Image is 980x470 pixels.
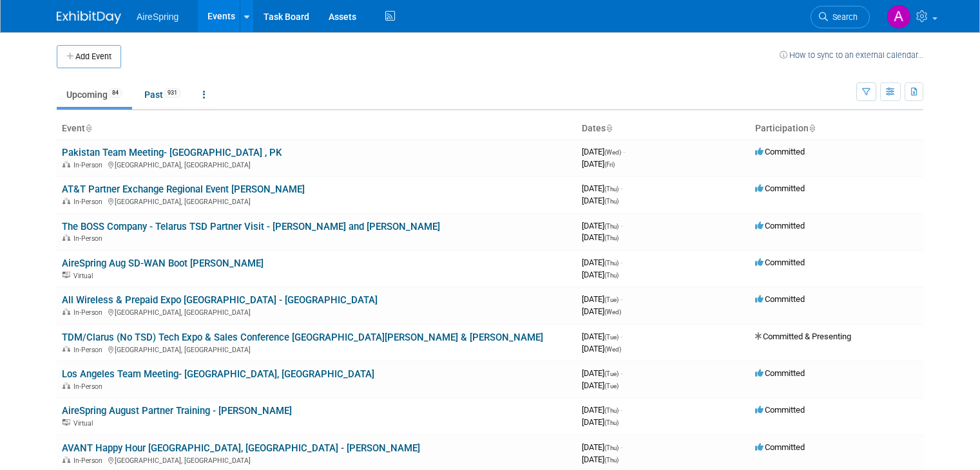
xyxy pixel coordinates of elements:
[755,183,805,193] span: Committed
[137,12,178,22] span: AireSpring
[809,123,815,133] a: Sort by Participation Type
[604,223,619,230] span: (Thu)
[604,334,619,341] span: (Tue)
[755,294,805,304] span: Committed
[62,196,572,206] div: [GEOGRAPHIC_DATA], [GEOGRAPHIC_DATA]
[604,346,621,353] span: (Wed)
[62,306,572,317] div: [GEOGRAPHIC_DATA], [GEOGRAPHIC_DATA]
[620,442,622,452] span: -
[62,455,572,465] div: [GEOGRAPHIC_DATA], [GEOGRAPHIC_DATA]
[582,344,621,353] span: [DATE]
[582,405,622,415] span: [DATE]
[582,455,619,464] span: [DATE]
[73,456,106,465] span: In-Person
[62,344,572,354] div: [GEOGRAPHIC_DATA], [GEOGRAPHIC_DATA]
[582,368,622,378] span: [DATE]
[604,198,619,205] span: (Thu)
[582,270,619,279] span: [DATE]
[62,419,70,426] img: Virtual Event
[623,147,625,156] span: -
[62,456,70,463] img: In-Person Event
[62,161,70,167] img: In-Person Event
[604,185,619,193] span: (Thu)
[73,419,97,428] span: Virtual
[62,198,70,204] img: In-Person Event
[62,405,292,417] a: AireSpring August Partner Training - [PERSON_NAME]
[604,296,619,303] span: (Tue)
[57,118,577,140] th: Event
[62,294,378,306] a: All Wireless & Prepaid Expo [GEOGRAPHIC_DATA] - [GEOGRAPHIC_DATA]
[755,368,805,378] span: Committed
[164,88,181,98] span: 931
[887,5,911,29] img: Angie Handal
[73,346,106,354] span: In-Person
[62,332,543,343] a: TDM/Clarus (No TSD) Tech Expo & Sales Conference [GEOGRAPHIC_DATA][PERSON_NAME] & [PERSON_NAME]
[780,50,923,60] a: How to sync to an external calendar...
[62,234,70,241] img: In-Person Event
[57,11,121,24] img: ExhibitDay
[582,332,622,341] span: [DATE]
[577,118,750,140] th: Dates
[620,368,622,378] span: -
[604,444,619,451] span: (Thu)
[62,382,70,389] img: In-Person Event
[73,382,106,391] span: In-Person
[62,183,305,195] a: AT&T Partner Exchange Regional Event [PERSON_NAME]
[606,123,612,133] a: Sort by Start Date
[62,442,420,454] a: AVANT Happy Hour [GEOGRAPHIC_DATA], [GEOGRAPHIC_DATA] - [PERSON_NAME]
[582,381,619,390] span: [DATE]
[604,456,619,464] span: (Thu)
[62,258,264,269] a: AireSpring Aug SD-WAN Boot [PERSON_NAME]
[62,147,282,158] a: Pakistan Team Meeting- [GEOGRAPHIC_DATA] , PK
[755,405,805,415] span: Committed
[604,149,621,156] span: (Wed)
[604,370,619,377] span: (Tue)
[73,198,106,206] span: In-Person
[73,308,106,317] span: In-Person
[755,221,805,230] span: Committed
[604,161,615,168] span: (Fri)
[828,12,858,22] span: Search
[62,159,572,169] div: [GEOGRAPHIC_DATA], [GEOGRAPHIC_DATA]
[62,308,70,315] img: In-Person Event
[582,147,625,156] span: [DATE]
[62,272,70,278] img: Virtual Event
[62,221,440,232] a: The BOSS Company - Telarus TSD Partner Visit - [PERSON_NAME] and [PERSON_NAME]
[62,368,374,380] a: Los Angeles Team Meeting- [GEOGRAPHIC_DATA], [GEOGRAPHIC_DATA]
[582,183,622,193] span: [DATE]
[620,332,622,341] span: -
[62,346,70,352] img: In-Person Event
[582,258,622,267] span: [DATE]
[604,308,621,315] span: (Wed)
[73,161,106,169] span: In-Person
[582,417,619,427] span: [DATE]
[604,382,619,390] span: (Tue)
[57,82,132,107] a: Upcoming84
[57,45,121,68] button: Add Event
[604,259,619,267] span: (Thu)
[582,294,622,304] span: [DATE]
[755,332,851,341] span: Committed & Presenting
[620,405,622,415] span: -
[85,123,91,133] a: Sort by Event Name
[620,221,622,230] span: -
[755,258,805,267] span: Committed
[582,159,615,169] span: [DATE]
[135,82,191,107] a: Past931
[755,147,805,156] span: Committed
[620,294,622,304] span: -
[604,272,619,279] span: (Thu)
[73,234,106,243] span: In-Person
[604,234,619,241] span: (Thu)
[582,221,622,230] span: [DATE]
[582,442,622,452] span: [DATE]
[750,118,923,140] th: Participation
[582,196,619,205] span: [DATE]
[604,407,619,414] span: (Thu)
[582,306,621,316] span: [DATE]
[73,272,97,280] span: Virtual
[108,88,122,98] span: 84
[811,6,870,28] a: Search
[582,232,619,242] span: [DATE]
[755,442,805,452] span: Committed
